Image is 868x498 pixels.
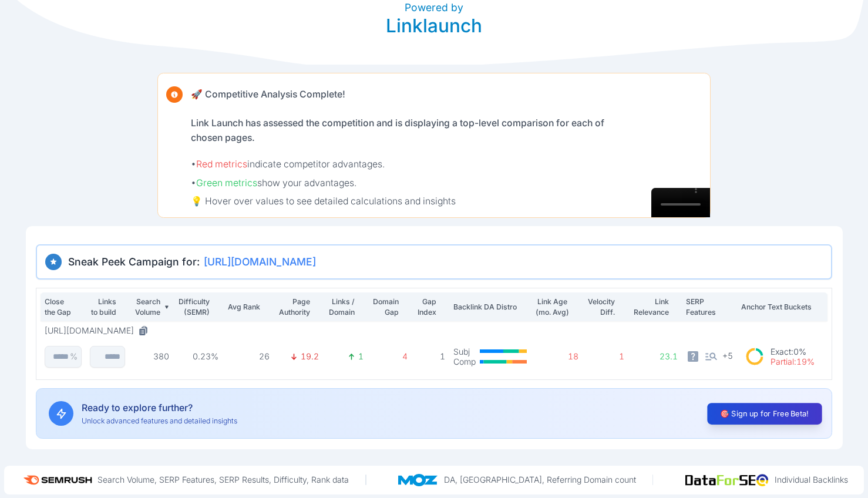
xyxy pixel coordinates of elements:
p: Link Launch has assessed the competition and is displaying a top-level comparison for each of cho... [191,116,618,145]
p: 0.23% [177,351,219,362]
p: Anchor Text Buckets [741,302,823,312]
p: 380 [133,351,169,362]
p: Comp [453,356,476,367]
p: 🚀 Competitive Analysis Complete! [191,88,345,102]
p: Search Volume [133,297,160,317]
p: • show your advantages. [191,176,618,191]
p: Subj [453,346,476,357]
img: semrush_logo.573af308.png [20,470,97,490]
h3: Sneak Peek Campaign for: [45,254,823,270]
p: SERP Features [686,297,733,317]
p: Page Authority [278,297,310,317]
img: moz_logo.a3998d80.png [398,474,444,486]
span: [URL][DOMAIN_NAME] [204,255,316,270]
p: DA, [GEOGRAPHIC_DATA], Referring Domain count [444,475,636,485]
p: • indicate competitor advantages. [191,157,618,172]
p: Linklaunch [386,15,482,36]
p: Exact : 0% [771,346,815,357]
p: Links to build [90,297,117,317]
p: Search Volume, SERP Features, SERP Results, Difficulty, Rank data [97,475,349,485]
p: % [70,351,78,362]
p: Link Relevance [633,297,669,317]
img: data_for_seo_logo.e5120ddb.png [685,474,775,486]
p: 23.1 [633,351,678,362]
p: Ready to explore further? [82,401,237,416]
p: 💡 Hover over values to see detailed calculations and insights [191,194,618,209]
p: 26 [227,351,270,362]
span: Green metrics [196,177,257,189]
p: Unlock advanced features and detailed insights [82,416,237,426]
button: 🎯 Sign up for Free Beta! [707,403,822,425]
p: Link Age (mo. Avg) [535,297,570,317]
button: [URL][DOMAIN_NAME] [45,325,153,336]
p: 1 [358,351,364,362]
span: Red metrics [196,159,247,170]
p: Backlink DA Distro [453,302,527,312]
p: Difficulty (SEMR) [177,297,210,317]
p: Links / Domain [327,297,355,317]
p: Close the Gap [45,297,73,317]
p: 19.2 [301,351,319,362]
p: 1 [416,351,445,362]
p: 18 [535,351,579,362]
p: Velocity Diff. [587,297,615,317]
p: Domain Gap [372,297,399,317]
span: + 5 [722,349,733,361]
p: 1 [587,351,624,362]
p: Avg Rank [227,302,260,312]
p: Individual Backlinks [775,475,848,485]
p: Partial : 19% [771,356,815,367]
p: 4 [372,351,408,362]
p: Powered by [386,1,482,15]
p: Gap Index [416,297,436,317]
